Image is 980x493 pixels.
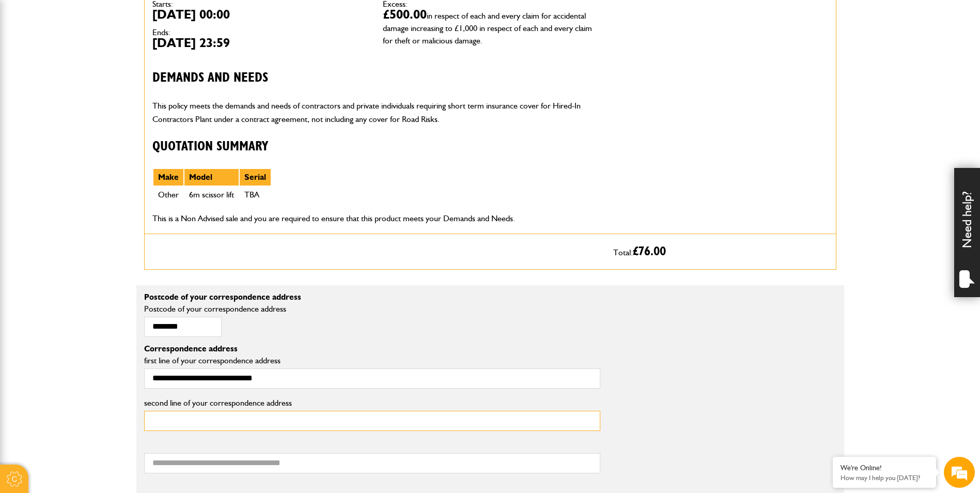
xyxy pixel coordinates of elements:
[639,245,666,258] span: 76.00
[184,168,239,186] th: Model
[239,168,271,186] th: Serial
[169,5,194,30] div: Minimize live chat window
[153,168,184,186] th: Make
[954,168,980,297] div: Need help?
[18,57,43,72] img: d_20077148190_company_1631870298795_20077148190
[383,8,598,45] dd: £500.00
[152,139,598,155] h3: Quotation Summary
[13,126,189,149] input: Enter your email address
[13,187,189,310] textarea: Type your message and hit 'Enter'
[152,28,367,37] dt: Ends:
[54,58,174,71] div: Chat with us now
[13,157,189,179] input: Enter your phone number
[841,474,928,482] p: How may I help you today?
[144,399,600,407] label: second line of your correspondence address
[383,11,592,45] span: in respect of each and every claim for accidental damage increasing to £1,000 in respect of each ...
[152,212,598,225] p: This is a Non Advised sale and you are required to ensure that this product meets your Demands an...
[152,99,598,126] p: This policy meets the demands and needs of contractors and private individuals requiring short te...
[841,464,928,472] div: We're Online!
[152,70,598,86] h3: Demands and needs
[144,345,600,353] p: Correspondence address
[153,186,184,204] td: Other
[152,37,367,49] dd: [DATE] 23:59
[613,242,828,261] p: Total:
[13,96,189,118] input: Enter your last name
[152,8,367,21] dd: [DATE] 00:00
[144,357,600,365] label: first line of your correspondence address
[141,318,188,332] em: Start Chat
[633,245,666,258] span: £
[144,305,302,313] label: Postcode of your correspondence address
[184,186,239,204] td: 6m scissor lift
[144,293,600,301] p: Postcode of your correspondence address
[239,186,271,204] td: TBA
